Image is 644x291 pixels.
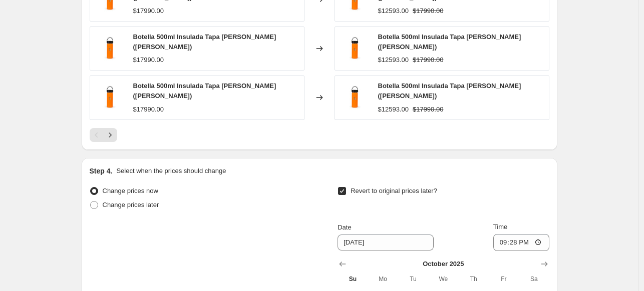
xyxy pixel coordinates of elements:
[103,201,159,208] span: Change prices later
[523,275,545,283] span: Sa
[133,104,164,114] div: $17990.00
[493,223,507,230] span: Time
[340,33,370,63] img: NaranjaTapaLisa1_80x.jpg
[103,187,158,194] span: Change prices now
[378,104,409,114] div: $12593.00
[336,257,350,271] button: Show previous month, September 2025
[398,271,428,287] th: Tuesday
[378,33,521,50] span: Botella 500ml Insulada Tapa [PERSON_NAME] ([PERSON_NAME])
[133,6,164,16] div: $17990.00
[428,271,458,287] th: Wednesday
[338,234,434,250] input: 10/5/2025
[103,128,117,142] button: Next
[340,82,370,112] img: NaranjaTapaLisa1_80x.jpg
[413,104,443,114] strike: $17990.00
[458,271,488,287] th: Thursday
[351,187,437,194] span: Revert to original prices later?
[462,275,484,283] span: Th
[342,275,364,283] span: Su
[133,82,276,99] span: Botella 500ml Insulada Tapa [PERSON_NAME] ([PERSON_NAME])
[133,55,164,65] div: $17990.00
[493,275,515,283] span: Fr
[489,271,519,287] th: Friday
[95,82,125,112] img: NaranjaTapaLisa1_80x.jpg
[372,275,394,283] span: Mo
[493,234,549,251] input: 12:00
[338,271,368,287] th: Sunday
[338,223,351,231] span: Date
[413,6,443,16] strike: $17990.00
[116,166,226,176] p: Select when the prices should change
[537,257,551,271] button: Show next month, November 2025
[402,275,424,283] span: Tu
[95,33,125,63] img: NaranjaTapaLisa1_80x.jpg
[432,275,454,283] span: We
[378,55,409,65] div: $12593.00
[90,128,117,142] nav: Pagination
[133,33,276,50] span: Botella 500ml Insulada Tapa [PERSON_NAME] ([PERSON_NAME])
[378,6,409,16] div: $12593.00
[519,271,549,287] th: Saturday
[368,271,398,287] th: Monday
[90,166,113,176] h2: Step 4.
[378,82,521,99] span: Botella 500ml Insulada Tapa [PERSON_NAME] ([PERSON_NAME])
[413,55,443,65] strike: $17990.00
